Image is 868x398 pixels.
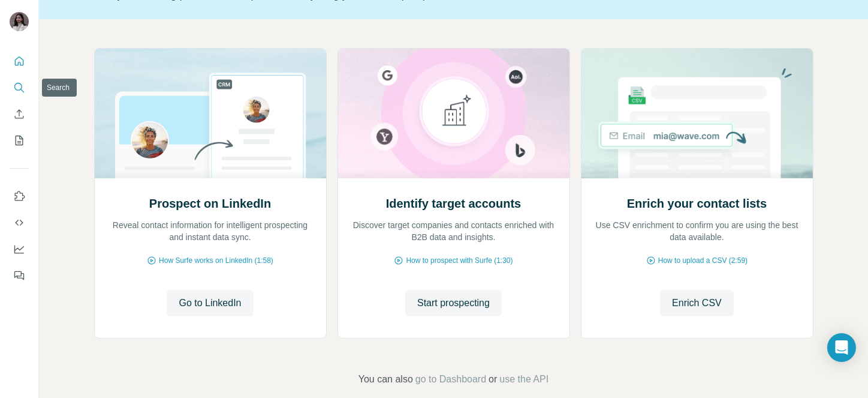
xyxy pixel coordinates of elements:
button: go to Dashboard [415,372,486,387]
p: Reveal contact information for intelligent prospecting and instant data sync. [107,219,314,243]
button: Use Surfe API [10,212,29,234]
span: or [489,372,497,387]
p: Discover target companies and contacts enriched with B2B data and insights. [350,219,557,243]
h2: Enrich your contact lists [627,195,767,212]
h2: Identify target accounts [386,195,522,212]
span: Start prospecting [417,296,490,310]
span: Enrich CSV [672,296,722,310]
button: Feedback [10,265,29,286]
button: Enrich CSV [660,290,734,316]
span: You can also [358,372,413,387]
button: Enrich CSV [10,103,29,125]
img: Prospect on LinkedIn [94,49,327,178]
span: How to prospect with Surfe (1:30) [406,255,513,266]
img: Enrich your contact lists [581,49,813,178]
span: How Surfe works on LinkedIn (1:58) [159,255,273,266]
img: Identify target accounts [337,49,570,178]
h2: Prospect on LinkedIn [149,195,271,212]
p: Use CSV enrichment to confirm you are using the best data available. [593,219,801,243]
div: Open Intercom Messenger [827,333,856,362]
img: Avatar [10,12,29,31]
button: Quick start [10,50,29,72]
button: Use Surfe on LinkedIn [10,185,29,207]
button: Search [10,77,29,98]
span: Go to LinkedIn [179,296,241,310]
button: Start prospecting [405,290,502,316]
button: Dashboard [10,238,29,260]
button: Go to LinkedIn [167,290,253,316]
button: My lists [10,130,29,151]
button: use the API [499,372,548,387]
span: How to upload a CSV (2:59) [658,255,748,266]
